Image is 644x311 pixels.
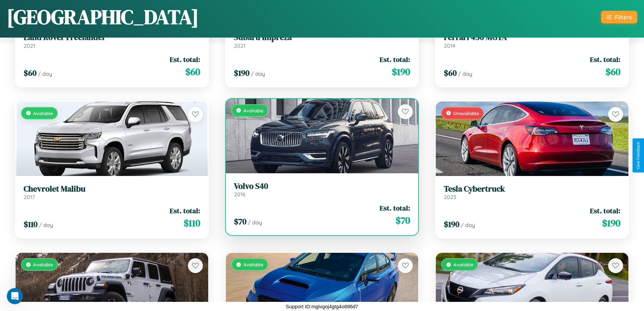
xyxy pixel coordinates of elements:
[184,216,200,230] span: $ 110
[234,181,410,198] a: Volvo S402016
[601,11,637,23] button: Filters
[234,216,246,227] span: $ 70
[444,32,620,49] a: Ferrari 456 MGTA2014
[24,42,35,49] span: 2021
[234,181,410,191] h3: Volvo S40
[234,32,410,49] a: Subaru Impreza2021
[444,42,455,49] span: 2014
[39,222,53,228] span: / day
[24,194,35,200] span: 2017
[458,70,472,77] span: / day
[170,206,200,216] span: Est. total:
[234,42,245,49] span: 2021
[380,54,410,64] span: Est. total:
[590,54,620,64] span: Est. total:
[248,219,262,226] span: / day
[444,219,459,230] span: $ 190
[185,65,200,79] span: $ 60
[24,219,38,230] span: $ 110
[24,184,200,194] h3: Chevrolet Malibu
[234,32,410,42] h3: Subaru Impreza
[24,32,200,49] a: Land Rover Freelander2021
[615,14,632,21] div: Filters
[453,262,473,267] span: Available
[380,203,410,213] span: Est. total:
[444,67,457,79] span: $ 60
[396,214,410,227] span: $ 70
[602,216,620,230] span: $ 190
[243,262,263,267] span: Available
[444,32,620,42] h3: Ferrari 456 MGTA
[590,206,620,216] span: Est. total:
[605,65,620,79] span: $ 60
[38,70,52,77] span: / day
[461,222,475,228] span: / day
[444,194,456,200] span: 2023
[243,108,263,113] span: Available
[170,54,200,64] span: Est. total:
[234,67,249,79] span: $ 190
[453,110,479,116] span: Unavailable
[392,65,410,79] span: $ 190
[33,262,53,267] span: Available
[33,110,53,116] span: Available
[444,184,620,194] h3: Tesla Cybertruck
[24,67,37,79] span: $ 60
[234,191,245,198] span: 2016
[251,70,265,77] span: / day
[24,32,200,42] h3: Land Rover Freelander
[286,302,358,311] p: Support ID: mgivgoj4gtg4o8tl6d7
[7,3,199,31] h1: [GEOGRAPHIC_DATA]
[636,142,641,169] div: Give Feedback
[7,288,23,304] iframe: Intercom live chat
[444,184,620,201] a: Tesla Cybertruck2023
[24,184,200,201] a: Chevrolet Malibu2017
